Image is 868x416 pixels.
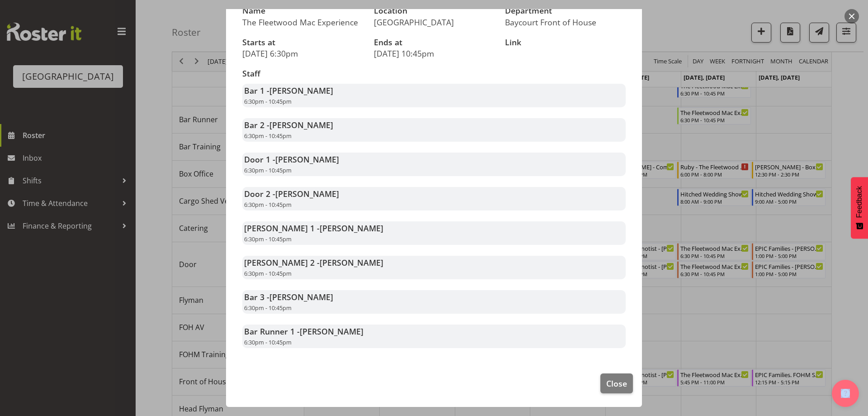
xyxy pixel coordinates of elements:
[374,6,495,15] h3: Location
[242,17,363,27] p: The Fleetwood Mac Experience
[244,292,333,302] strong: Bar 3 -
[244,132,292,140] span: 6:30pm - 10:45pm
[244,188,339,199] strong: Door 2 -
[320,257,383,268] span: [PERSON_NAME]
[244,166,292,174] span: 6:30pm - 10:45pm
[505,17,626,27] p: Baycourt Front of House
[244,304,292,312] span: 6:30pm - 10:45pm
[244,154,339,165] strong: Door 1 -
[374,17,495,27] p: [GEOGRAPHIC_DATA]
[244,85,333,96] strong: Bar 1 -
[300,326,363,337] span: [PERSON_NAME]
[269,292,333,302] span: [PERSON_NAME]
[269,85,333,96] span: [PERSON_NAME]
[320,223,383,234] span: [PERSON_NAME]
[242,48,363,58] p: [DATE] 6:30pm
[244,97,292,105] span: 6:30pm - 10:45pm
[244,257,383,268] strong: [PERSON_NAME] 2 -
[244,223,383,234] strong: [PERSON_NAME] 1 -
[374,48,495,58] p: [DATE] 10:45pm
[244,120,333,130] strong: Bar 2 -
[606,378,627,389] span: Close
[244,326,363,337] strong: Bar Runner 1 -
[244,269,292,277] span: 6:30pm - 10:45pm
[841,389,850,398] img: help-xxl-2.png
[275,188,339,199] span: [PERSON_NAME]
[374,38,495,47] h3: Ends at
[851,177,868,239] button: Feedback - Show survey
[275,154,339,165] span: [PERSON_NAME]
[855,186,863,218] span: Feedback
[505,6,626,15] h3: Department
[242,6,363,15] h3: Name
[244,201,292,209] span: 6:30pm - 10:45pm
[242,69,626,78] h3: Staff
[600,373,633,393] button: Close
[505,38,626,47] h3: Link
[244,338,292,346] span: 6:30pm - 10:45pm
[244,235,292,243] span: 6:30pm - 10:45pm
[242,38,363,47] h3: Starts at
[269,120,333,130] span: [PERSON_NAME]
